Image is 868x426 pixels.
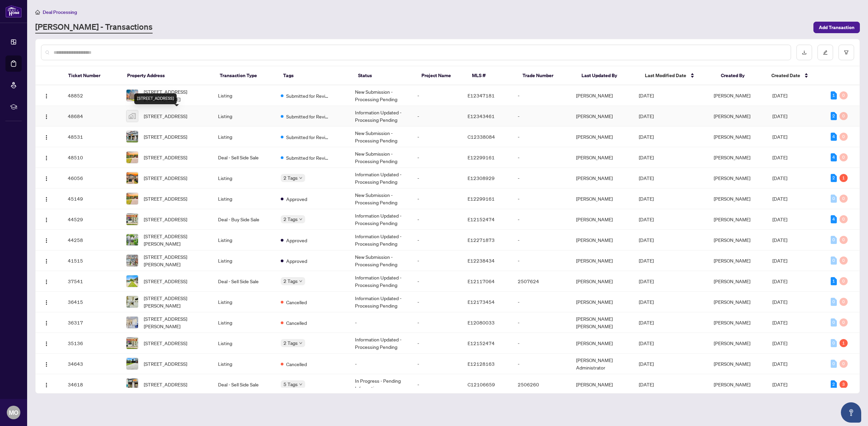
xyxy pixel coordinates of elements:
[840,236,848,244] div: 0
[62,209,121,230] td: 44529
[62,188,121,209] td: 45149
[571,147,633,168] td: [PERSON_NAME]
[714,134,750,140] span: [PERSON_NAME]
[468,134,495,140] span: C12338084
[571,250,633,271] td: [PERSON_NAME]
[468,237,495,243] span: E12271873
[44,341,49,346] img: Logo
[350,312,412,333] td: -
[350,85,412,106] td: New Submission - Processing Pending
[299,383,302,386] span: down
[840,318,848,327] div: 0
[126,275,138,287] img: thumbnail-img
[817,45,833,60] button: edit
[412,209,462,230] td: -
[512,147,571,168] td: -
[122,66,215,85] th: Property Address
[571,127,633,147] td: [PERSON_NAME]
[571,354,633,374] td: [PERSON_NAME] Administrator
[144,232,207,247] span: [STREET_ADDRESS][PERSON_NAME]
[772,92,787,98] span: [DATE]
[283,215,298,223] span: 2 Tags
[213,106,275,127] td: Listing
[350,292,412,312] td: Information Updated - Processing Pending
[41,276,52,287] button: Logo
[772,175,787,181] span: [DATE]
[62,333,121,354] td: 35136
[796,45,812,60] button: download
[714,340,750,346] span: [PERSON_NAME]
[512,188,571,209] td: -
[213,127,275,147] td: Listing
[512,106,571,127] td: -
[823,50,828,55] span: edit
[44,155,49,161] img: Logo
[41,255,52,266] button: Logo
[44,382,49,388] img: Logo
[771,72,800,79] span: Created Date
[639,154,654,160] span: [DATE]
[41,131,52,142] button: Logo
[831,256,837,265] div: 0
[44,320,49,326] img: Logo
[841,402,861,423] button: Open asap
[44,217,49,223] img: Logo
[772,113,787,119] span: [DATE]
[714,154,750,160] span: [PERSON_NAME]
[41,338,52,349] button: Logo
[412,333,462,354] td: -
[571,312,633,333] td: [PERSON_NAME] [PERSON_NAME]
[802,50,807,55] span: download
[41,234,52,245] button: Logo
[41,90,52,101] button: Logo
[134,93,177,104] div: [STREET_ADDRESS]
[62,230,121,250] td: 44258
[350,354,412,374] td: -
[772,381,787,387] span: [DATE]
[41,214,52,225] button: Logo
[571,168,633,188] td: [PERSON_NAME]
[44,114,49,119] img: Logo
[286,237,307,244] span: Approved
[126,110,138,122] img: thumbnail-img
[766,66,825,85] th: Created Date
[412,127,462,147] td: -
[286,360,307,368] span: Cancelled
[350,374,412,395] td: In Progress - Pending Information
[714,216,750,222] span: [PERSON_NAME]
[62,147,121,168] td: 48510
[645,72,686,79] span: Last Modified Date
[468,319,495,326] span: E12080033
[512,250,571,271] td: -
[416,66,467,85] th: Project Name
[144,154,187,161] span: [STREET_ADDRESS]
[512,209,571,230] td: -
[844,50,849,55] span: filter
[571,106,633,127] td: [PERSON_NAME]
[144,294,207,309] span: [STREET_ADDRESS][PERSON_NAME]
[44,362,49,367] img: Logo
[126,131,138,142] img: thumbnail-img
[714,257,750,264] span: [PERSON_NAME]
[44,197,49,202] img: Logo
[62,168,121,188] td: 46056
[144,253,207,268] span: [STREET_ADDRESS][PERSON_NAME]
[35,21,153,33] a: [PERSON_NAME] - Transactions
[512,312,571,333] td: -
[571,209,633,230] td: [PERSON_NAME]
[571,230,633,250] td: [PERSON_NAME]
[41,317,52,328] button: Logo
[772,340,787,346] span: [DATE]
[41,193,52,204] button: Logo
[126,296,138,308] img: thumbnail-img
[299,176,302,180] span: down
[44,176,49,181] img: Logo
[512,127,571,147] td: -
[412,147,462,168] td: -
[468,257,495,264] span: E12238434
[512,230,571,250] td: -
[126,358,138,369] img: thumbnail-img
[62,271,121,292] td: 37541
[213,250,275,271] td: Listing
[286,92,330,99] span: Submitted for Review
